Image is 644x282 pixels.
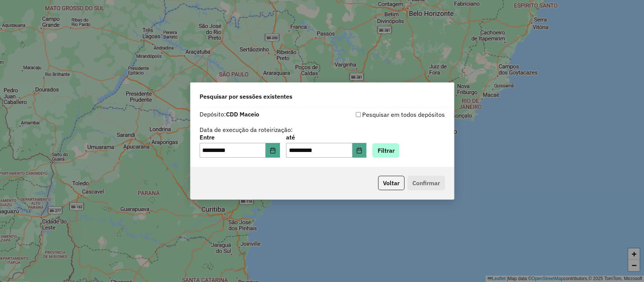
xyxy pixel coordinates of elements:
[352,143,367,158] button: Choose Date
[322,110,445,119] div: Pesquisar em todos depósitos
[286,133,366,142] label: até
[200,92,292,101] span: Pesquisar por sessões existentes
[200,110,259,119] label: Depósito:
[266,143,280,158] button: Choose Date
[200,125,293,134] label: Data de execução da roteirização:
[372,143,399,158] button: Filtrar
[378,176,404,190] button: Voltar
[200,133,280,142] label: Entre
[226,110,259,118] strong: CDD Maceio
